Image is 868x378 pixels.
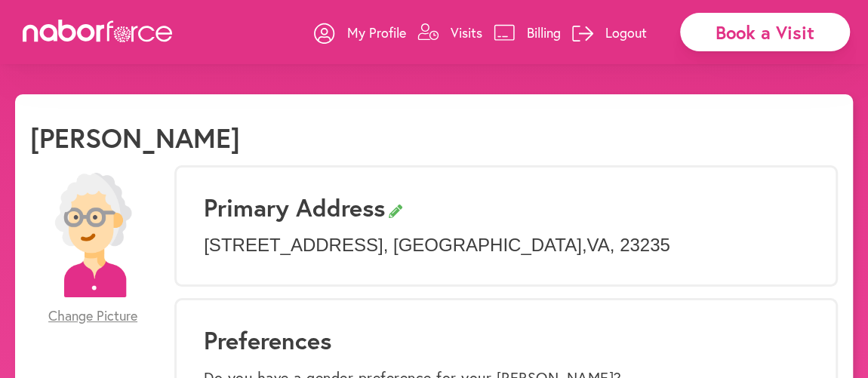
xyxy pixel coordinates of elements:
[314,10,406,55] a: My Profile
[605,23,647,41] p: Logout
[204,235,808,257] p: [STREET_ADDRESS] , [GEOGRAPHIC_DATA] , VA , 23235
[30,121,240,154] h1: [PERSON_NAME]
[572,10,647,55] a: Logout
[494,10,561,55] a: Billing
[347,23,406,41] p: My Profile
[527,23,561,41] p: Billing
[31,173,155,297] img: efc20bcf08b0dac87679abea64c1faab.png
[204,326,808,355] h1: Preferences
[204,193,808,222] h3: Primary Address
[417,10,482,55] a: Visits
[451,23,482,41] p: Visits
[48,308,137,324] span: Change Picture
[680,13,850,51] div: Book a Visit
